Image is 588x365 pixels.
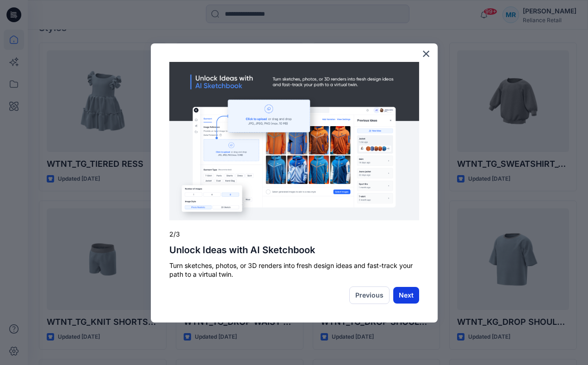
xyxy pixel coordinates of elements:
[422,46,431,61] button: Close
[393,287,419,304] button: Next
[169,261,419,279] p: Turn sketches, photos, or 3D renders into fresh design ideas and fast-track your path to a virtua...
[169,230,419,239] p: 2/3
[349,286,390,304] button: Previous
[169,244,419,255] h2: Unlock Ideas with AI Sketchbook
